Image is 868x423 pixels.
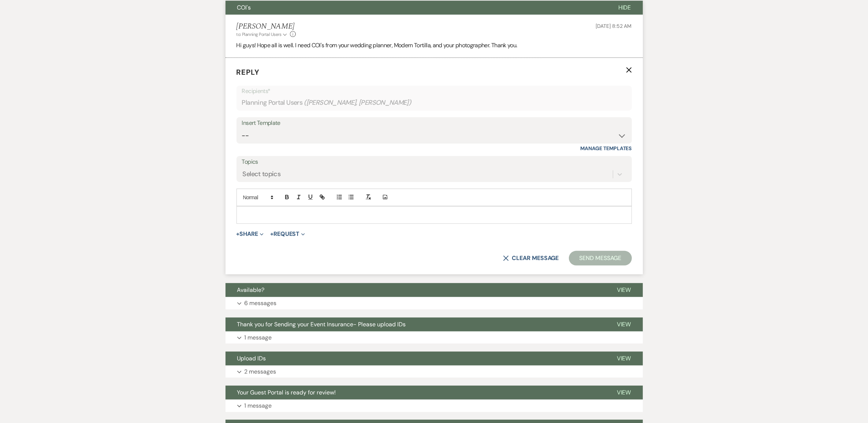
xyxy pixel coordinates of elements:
span: Available? [237,286,265,294]
button: Your Guest Portal is ready for review! [226,386,605,400]
button: Thank you for Sending your Event Insurance- Please upload IDs [226,318,605,331]
button: to: Planning Portal Users [236,31,288,38]
div: Select topics [243,169,281,179]
h5: [PERSON_NAME] [236,22,296,31]
button: View [605,318,643,331]
button: Send Message [569,251,632,266]
p: Recipients* [242,86,626,96]
div: Planning Portal Users [242,96,626,110]
span: to: Planning Portal Users [236,31,282,37]
span: + [236,231,240,237]
span: ( [PERSON_NAME], [PERSON_NAME] ) [304,98,411,108]
button: Clear message [503,255,559,261]
button: Request [270,231,305,237]
div: Insert Template [242,118,626,129]
p: 6 messages [245,298,277,308]
button: View [605,283,643,297]
span: Reply [236,67,260,77]
span: Hide [618,4,631,11]
span: [DATE] 8:52 AM [596,23,632,29]
button: 2 messages [226,366,643,378]
button: Upload IDs [226,352,605,366]
span: View [617,389,631,396]
a: Manage Templates [581,145,632,152]
button: Share [236,231,264,237]
span: COI's [237,4,251,11]
p: 2 messages [245,367,276,376]
span: View [617,355,631,362]
p: 1 message [245,401,272,411]
p: 1 message [245,333,272,342]
button: 6 messages [226,297,643,309]
button: View [605,386,643,400]
button: Hide [607,1,643,15]
button: COI's [226,1,607,15]
button: Available? [226,283,605,297]
span: Upload IDs [237,355,266,362]
p: Hi guys! Hope all is well. I need COI's from your wedding planner, Modern Tortilla, and your phot... [236,41,632,50]
span: View [617,320,631,328]
button: 1 message [226,400,643,412]
label: Topics [242,157,626,167]
span: Your Guest Portal is ready for review! [237,389,336,396]
button: View [605,352,643,366]
span: Thank you for Sending your Event Insurance- Please upload IDs [237,320,406,328]
span: + [270,231,273,237]
button: 1 message [226,331,643,344]
span: View [617,286,631,294]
